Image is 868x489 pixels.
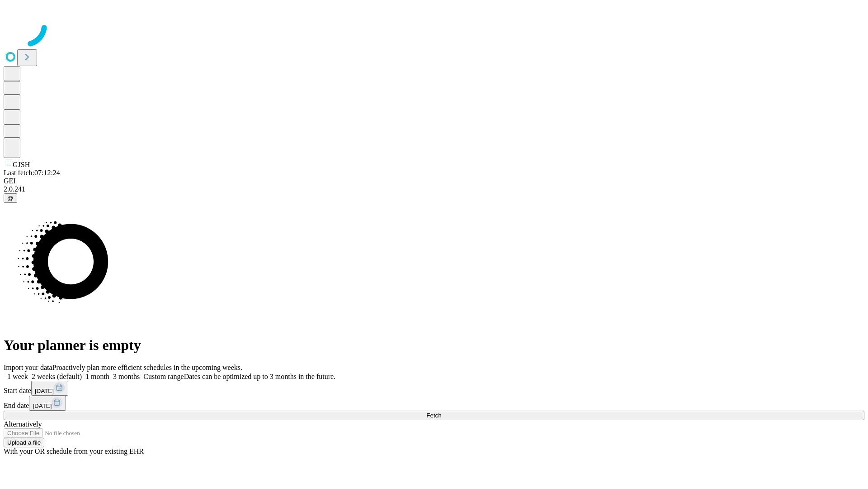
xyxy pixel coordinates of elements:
[4,364,52,371] span: Import your data
[4,337,864,354] h1: Your planner is empty
[4,411,864,420] button: Fetch
[31,381,68,396] button: [DATE]
[7,373,28,380] span: 1 week
[4,438,44,447] button: Upload a file
[143,373,184,380] span: Custom range
[426,412,441,419] span: Fetch
[7,195,14,201] span: @
[4,177,864,185] div: GEI
[113,373,140,380] span: 3 months
[29,396,66,411] button: [DATE]
[4,396,864,411] div: End date
[4,169,60,177] span: Last fetch: 07:12:24
[4,381,864,396] div: Start date
[33,403,52,409] span: [DATE]
[35,388,54,394] span: [DATE]
[13,161,30,168] span: GJSH
[85,373,109,380] span: 1 month
[52,364,242,371] span: Proactively plan more efficient schedules in the upcoming weeks.
[4,447,144,455] span: With your OR schedule from your existing EHR
[32,373,82,380] span: 2 weeks (default)
[4,420,42,428] span: Alternatively
[4,193,17,203] button: @
[4,185,864,193] div: 2.0.241
[184,373,335,380] span: Dates can be optimized up to 3 months in the future.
